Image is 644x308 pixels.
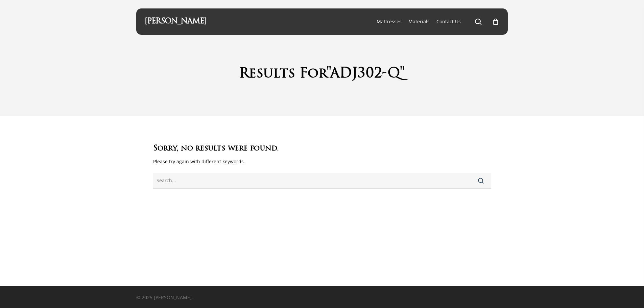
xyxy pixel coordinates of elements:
[436,18,461,25] a: Contact Us
[153,157,491,173] p: Please try again with different keywords.
[377,18,402,25] span: Mattresses
[408,18,430,25] span: Materials
[373,8,499,35] nav: Main Menu
[145,18,207,25] a: [PERSON_NAME]
[153,173,491,189] input: Search for:
[327,67,405,81] span: "ADJ302-Q"
[492,18,499,25] a: Cart
[136,66,508,82] h1: Results For
[408,18,430,25] a: Materials
[136,294,287,301] p: © 2025 [PERSON_NAME].
[153,143,491,155] h3: Sorry, no results were found.
[377,18,402,25] a: Mattresses
[436,18,461,25] span: Contact Us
